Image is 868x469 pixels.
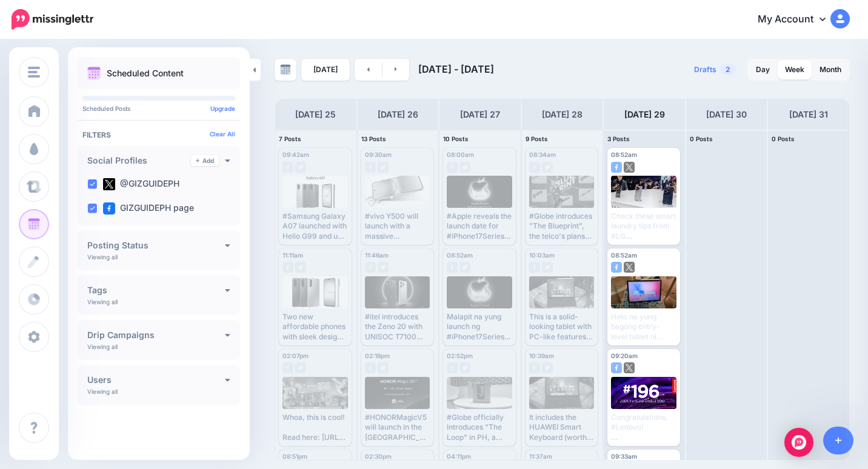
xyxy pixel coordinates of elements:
[282,211,348,241] div: #Samsung Galaxy A07 launched with Helio G99 and up to 6 years of OS upgrades. Read here: [URL][DO...
[611,262,622,273] img: facebook-square.png
[103,178,179,190] label: @GIZGUIDEPH
[529,362,540,373] img: facebook-grey-square.png
[690,135,713,142] span: 0 Posts
[282,352,309,359] span: 02:07pm
[87,376,225,384] h4: Users
[282,151,309,158] span: 09:42am
[87,67,101,80] img: calendar.png
[526,135,548,142] span: 9 Posts
[812,60,849,79] a: Month
[611,413,676,442] div: Congratulations, #Lenovo! Read here: [URL][DOMAIN_NAME]
[443,135,469,142] span: 10 Posts
[529,262,540,273] img: facebook-grey-square.png
[624,107,665,122] h4: [DATE] 29
[87,343,118,350] p: Viewing all
[447,312,512,342] div: Malapit na yung launch ng #iPhone17Series. Read here: [URL][DOMAIN_NAME]
[460,107,500,122] h4: [DATE] 27
[694,66,716,73] span: Drafts
[365,162,376,173] img: facebook-grey-square.png
[789,107,828,122] h4: [DATE] 31
[542,362,553,373] img: twitter-grey-square.png
[282,312,348,342] div: Two new affordable phones with sleek designs and an OIS-ready primary camera #GalaxyA17 Read here...
[611,453,637,460] span: 09:33am
[447,151,474,158] span: 08:00am
[687,59,744,81] a: Drafts2
[103,202,115,215] img: facebook-square.png
[365,413,430,442] div: #HONORMagicV5 will launch in the [GEOGRAPHIC_DATA] on [DATE]. Read here: [URL][DOMAIN_NAME]
[611,162,622,173] img: facebook-square.png
[529,251,555,259] span: 10:03am
[529,352,554,359] span: 10:39am
[282,251,303,259] span: 11:11am
[719,64,736,75] span: 2
[784,428,813,457] div: Open Intercom Messenger
[210,105,235,112] a: Upgrade
[624,162,635,173] img: twitter-square.png
[611,312,676,342] div: Heto na yung bagong entry-level tablet ni Samsung. #GalaxyTabS10Lite Read here: [URL][DOMAIN_NAME]
[542,262,553,273] img: twitter-grey-square.png
[82,105,235,111] p: Scheduled Posts
[542,162,553,173] img: twitter-grey-square.png
[282,413,348,442] div: Whoa, this is cool! Read here: [URL][DOMAIN_NAME]
[447,211,512,241] div: #Apple reveals the launch date for #iPhone17Series, and it will be on [DATE]. Read here: [URL][DO...
[361,135,386,142] span: 13 Posts
[210,130,235,138] a: Clear All
[459,262,470,273] img: twitter-grey-square.png
[529,413,595,442] div: It includes the HUAWEI Smart Keyboard (worth PHP 6,999), the HUAWEI M-Pencil (3rd Generation) (wo...
[365,453,392,460] span: 02:30pm
[529,453,552,460] span: 11:37am
[107,69,184,78] p: Scheduled Content
[87,253,118,261] p: Viewing all
[87,286,225,294] h4: Tags
[529,162,540,173] img: facebook-grey-square.png
[611,251,637,259] span: 08:52am
[447,453,471,460] span: 04:11pm
[447,162,458,173] img: facebook-grey-square.png
[624,262,635,273] img: twitter-square.png
[282,362,293,373] img: facebook-grey-square.png
[611,352,638,359] span: 09:20am
[295,162,306,173] img: twitter-grey-square.png
[191,155,219,166] a: Add
[87,241,225,250] h4: Posting Status
[378,162,389,173] img: twitter-grey-square.png
[12,9,93,30] img: Missinglettr
[87,388,118,395] p: Viewing all
[378,107,418,122] h4: [DATE] 26
[418,63,494,75] span: [DATE] - [DATE]
[447,251,473,259] span: 08:52am
[365,251,389,259] span: 11:46am
[746,5,850,35] a: My Account
[706,107,747,122] h4: [DATE] 30
[282,453,307,460] span: 08:51pm
[447,413,512,442] div: #Globe officially introduces "The Loop" in PH, a unique Android-powered portable 5G WiFi with dis...
[87,156,191,165] h4: Social Profiles
[378,362,389,373] img: twitter-grey-square.png
[459,162,470,173] img: twitter-grey-square.png
[282,162,293,173] img: facebook-grey-square.png
[82,130,235,139] h4: Filters
[529,211,595,241] div: #Globe introduces "The Blueprint", the telco's plans for Q3 2025 to promote digital inclusion of ...
[365,211,430,241] div: #vivo Y500 will launch with a massive 8,200mAh battery and a triple IP rating. Read here: [URL][D...
[365,151,392,158] span: 09:30am
[28,67,40,78] img: menu.png
[611,151,637,158] span: 08:52am
[778,60,812,79] a: Week
[624,362,635,373] img: twitter-square.png
[365,352,390,359] span: 02:18pm
[365,262,376,273] img: facebook-grey-square.png
[378,262,389,273] img: twitter-grey-square.png
[529,151,556,158] span: 08:34am
[295,262,306,273] img: twitter-grey-square.png
[447,262,458,273] img: facebook-grey-square.png
[529,312,595,342] div: This is a solid-looking tablet with PC-like features! #PClikeExperience #HUAWEIMatePad 11.5 (2025...
[103,178,115,190] img: twitter-square.png
[459,362,470,373] img: twitter-grey-square.png
[749,60,777,79] a: Day
[279,135,301,142] span: 7 Posts
[295,107,336,122] h4: [DATE] 25
[611,211,676,241] div: Check these smart laundry tips from #LG Read here: [URL][DOMAIN_NAME]
[365,362,376,373] img: facebook-grey-square.png
[772,135,795,142] span: 0 Posts
[295,362,306,373] img: twitter-grey-square.png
